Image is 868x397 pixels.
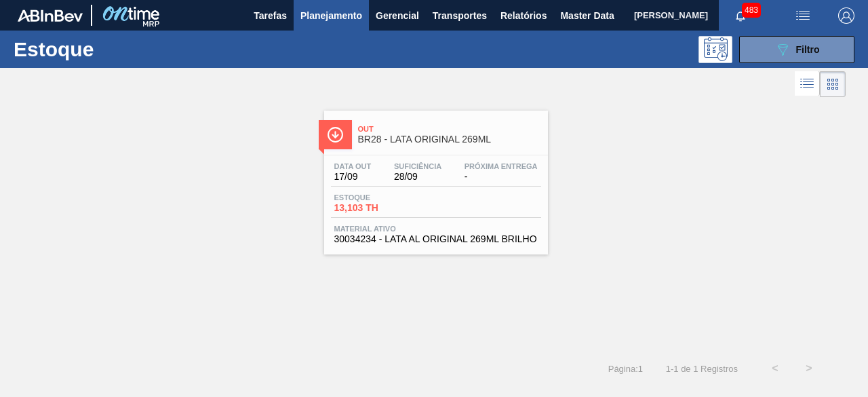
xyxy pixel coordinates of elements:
[433,7,487,24] span: Transportes
[334,193,429,202] span: Estoque
[376,7,419,24] span: Gerencial
[739,36,854,63] button: Filtro
[394,172,441,182] span: 28/09
[820,71,846,97] div: Visão em Cards
[327,126,344,143] img: Ícone
[698,36,732,63] div: Pogramando: nenhum usuário selecionado
[334,203,429,213] span: 13,103 TH
[394,162,441,170] span: Suficiência
[334,225,538,233] span: Material ativo
[663,364,738,374] span: 1 - 1 de 1 Registros
[358,125,541,133] span: Out
[300,7,362,24] span: Planejamento
[560,7,614,24] span: Master Data
[758,352,792,385] button: <
[719,6,762,25] button: Notificações
[500,7,547,24] span: Relatórios
[334,162,372,170] span: Data out
[14,41,201,57] h1: Estoque
[334,172,372,182] span: 17/09
[18,10,83,22] img: TNhmsLtSVTkK8tSr43FrP2fwEKptu5GPRR3wAAAABJRU5ErkJggg==
[838,7,854,24] img: Logout
[358,134,541,145] span: BR28 - LATA ORIGINAL 269ML
[314,100,555,254] a: ÍconeOutBR28 - LATA ORIGINAL 269MLData out17/09Suficiência28/09Próxima Entrega-Estoque13,103 THMa...
[792,352,826,385] button: >
[465,162,538,170] span: Próxima Entrega
[334,234,538,244] span: 30034234 - LATA AL ORIGINAL 269ML BRILHO
[795,71,820,97] div: Visão em Lista
[795,7,811,24] img: userActions
[608,364,643,374] span: Página : 1
[254,7,287,24] span: Tarefas
[796,44,820,55] span: Filtro
[465,172,538,182] span: -
[742,3,761,18] span: 483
